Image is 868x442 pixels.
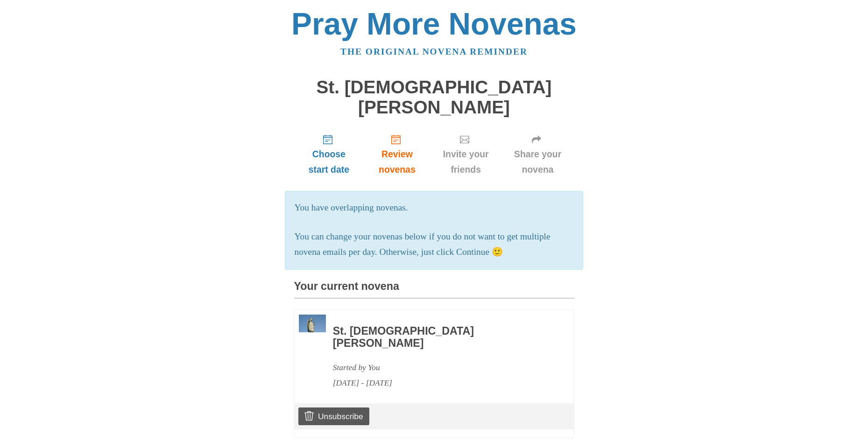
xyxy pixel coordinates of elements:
h1: St. [DEMOGRAPHIC_DATA][PERSON_NAME] [294,77,574,117]
span: Share your novena [511,147,565,177]
img: Novena image [299,315,326,333]
a: Review novenas [364,126,430,182]
div: [DATE] - [DATE] [333,375,549,391]
a: Pray More Novenas [291,7,577,41]
a: Share your novena [501,126,574,182]
a: Invite your friends [430,126,501,182]
span: Review novenas [373,147,421,177]
a: Choose start date [294,126,364,182]
h3: Your current novena [294,281,574,299]
a: Unsubscribe [298,407,369,425]
span: Choose start date [303,147,355,177]
a: The original novena reminder [340,47,528,56]
p: You have overlapping novenas. [295,200,574,216]
span: Invite your friends [440,147,492,177]
div: Started by You [333,360,549,375]
h3: St. [DEMOGRAPHIC_DATA][PERSON_NAME] [333,325,549,349]
p: You can change your novenas below if you do not want to get multiple novena emails per day. Other... [295,229,574,260]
